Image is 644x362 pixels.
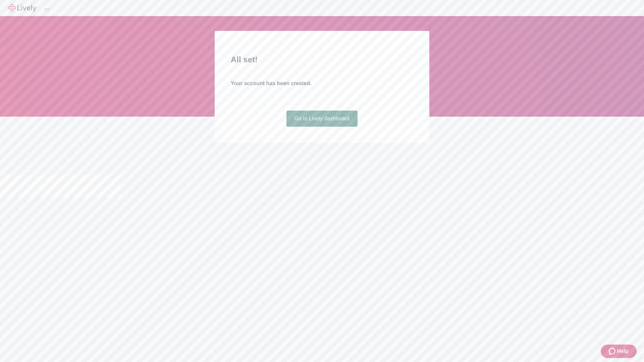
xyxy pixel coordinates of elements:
[617,347,629,355] span: Help
[44,8,50,10] button: Log out
[286,111,358,127] a: Go to Lively dashboard
[601,345,637,358] button: Zendesk support iconHelp
[231,54,413,66] h2: All set!
[609,347,617,355] svg: Zendesk support icon
[231,79,413,87] h4: Your account has been created.
[8,4,36,12] img: Lively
